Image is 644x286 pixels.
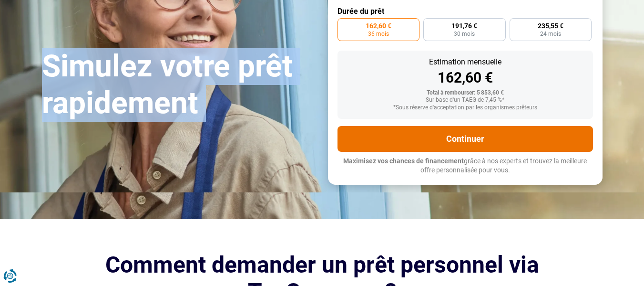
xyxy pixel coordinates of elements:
div: 162,60 € [345,71,585,85]
span: 235,55 € [538,22,563,29]
span: 191,76 € [451,22,477,29]
label: Durée du prêt [337,7,593,16]
div: Total à rembourser: 5 853,60 € [345,90,585,96]
span: 30 mois [454,31,475,37]
h1: Simulez votre prêt rapidement [42,48,317,122]
p: grâce à nos experts et trouvez la meilleure offre personnalisée pour vous. [337,157,593,175]
span: 24 mois [540,31,561,37]
span: Maximisez vos chances de financement [343,157,464,165]
button: Continuer [337,126,593,152]
div: Sur base d'un TAEG de 7,45 %* [345,97,585,104]
span: 36 mois [368,31,389,37]
div: Estimation mensuelle [345,58,585,66]
div: *Sous réserve d'acceptation par les organismes prêteurs [345,105,585,111]
span: 162,60 € [366,22,391,29]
